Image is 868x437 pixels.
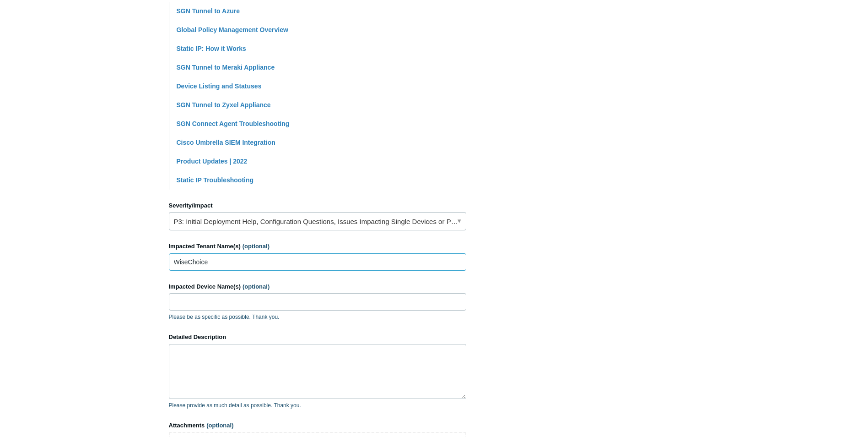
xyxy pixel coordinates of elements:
[169,333,466,342] label: Detailed Description
[177,139,275,146] a: Cisco Umbrella SIEM Integration
[169,421,466,430] label: Attachments
[177,64,275,71] a: SGN Tunnel to Meraki Appliance
[169,201,466,210] label: Severity/Impact
[169,242,466,251] label: Impacted Tenant Name(s)
[177,120,290,127] a: SGN Connect Agent Troubleshooting
[243,243,270,250] span: (optional)
[169,282,466,291] label: Impacted Device Name(s)
[169,212,466,230] a: P3: Initial Deployment Help, Configuration Questions, Issues Impacting Single Devices or Past Out...
[177,45,246,52] a: Static IP: How it Works
[177,158,248,165] a: Product Updates | 2022
[177,7,240,15] a: SGN Tunnel to Azure
[177,26,288,33] a: Global Policy Management Overview
[206,422,233,429] span: (optional)
[169,313,466,321] p: Please be as specific as possible. Thank you.
[169,401,466,410] p: Please provide as much detail as possible. Thank you.
[177,101,271,109] a: SGN Tunnel to Zyxel Appliance
[177,176,254,184] a: Static IP Troubleshooting
[243,283,270,290] span: (optional)
[177,82,262,90] a: Device Listing and Statuses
